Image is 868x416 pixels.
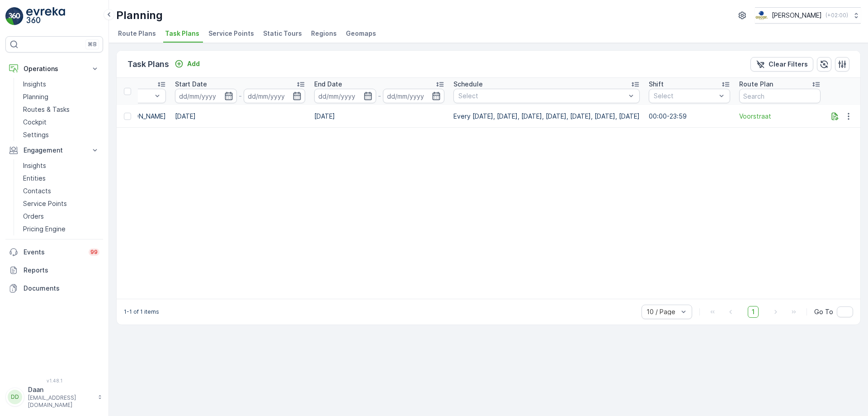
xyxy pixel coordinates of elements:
button: [PERSON_NAME](+02:00) [755,7,861,24]
img: logo_light-DOdMpM7g.png [26,7,65,25]
input: dd/mm/yyyy [244,89,306,103]
p: Settings [23,130,49,139]
a: Routes & Tasks [19,103,103,116]
p: 99 [90,249,98,256]
p: End Date [314,80,342,89]
span: Geomaps [346,29,376,38]
a: Cockpit [19,116,103,129]
a: Pricing Engine [19,223,103,235]
p: Events [24,248,83,257]
button: Clear Filters [750,57,813,72]
button: DDDaan[EMAIL_ADDRESS][DOMAIN_NAME] [5,385,103,409]
a: Voorstraat [739,112,821,121]
p: Service Points [23,199,67,208]
p: Entities [23,174,46,183]
p: Clear Filters [769,60,808,69]
p: [PERSON_NAME] [772,11,822,20]
p: Select [458,91,626,100]
p: Select [654,91,716,100]
p: Planning [23,92,48,101]
div: Toggle Row Selected [124,113,131,120]
p: 1-1 of 1 items [124,308,159,316]
p: Documents [24,284,99,293]
a: Reports [5,261,103,279]
p: Daan [28,385,93,394]
input: dd/mm/yyyy [383,89,445,103]
input: dd/mm/yyyy [175,89,237,103]
p: ⌘B [88,41,97,48]
img: basis-logo_rgb2x.png [755,10,768,20]
span: Task Plans [165,29,199,38]
a: Orders [19,210,103,223]
span: v 1.48.1 [5,378,103,383]
input: dd/mm/yyyy [314,89,376,103]
td: [DATE] [170,105,310,128]
td: [DATE] [310,105,449,128]
span: 1 [748,306,759,318]
p: [EMAIL_ADDRESS][DOMAIN_NAME] [28,394,93,409]
input: Search [739,89,821,103]
p: Contacts [23,186,51,196]
p: Planning [116,8,163,23]
p: Operations [24,64,85,73]
button: Add [171,58,203,69]
p: - [378,91,381,101]
p: Cockpit [23,118,47,127]
p: Orders [23,212,44,221]
p: Insights [23,80,46,89]
span: Static Tours [263,29,302,38]
p: Schedule [453,80,483,89]
p: Pricing Engine [23,225,66,234]
span: Route Plans [118,29,156,38]
span: Go To [814,307,833,316]
p: Shift [649,80,664,89]
p: Start Date [175,80,207,89]
p: Insights [23,161,46,170]
img: logo [5,7,24,25]
button: Engagement [5,141,103,159]
p: Route Plan [739,80,773,89]
span: Service Points [208,29,254,38]
a: Planning [19,91,103,103]
span: Regions [311,29,337,38]
div: DD [8,390,22,404]
p: Routes & Tasks [23,105,70,114]
p: Task Plans [127,58,169,71]
a: Insights [19,159,103,172]
a: Service Points [19,197,103,210]
p: ( +02:00 ) [826,12,848,19]
p: Add [187,59,200,68]
p: Engagement [24,146,85,155]
a: Documents [5,279,103,297]
a: Settings [19,129,103,141]
td: 00:00-23:59 [644,105,735,128]
a: Events99 [5,243,103,261]
a: Entities [19,172,103,185]
p: - [239,91,242,101]
button: Operations [5,60,103,78]
a: Insights [19,78,103,91]
a: Contacts [19,185,103,197]
td: Every [DATE], [DATE], [DATE], [DATE], [DATE], [DATE], [DATE] [449,105,644,128]
p: Reports [24,266,99,275]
